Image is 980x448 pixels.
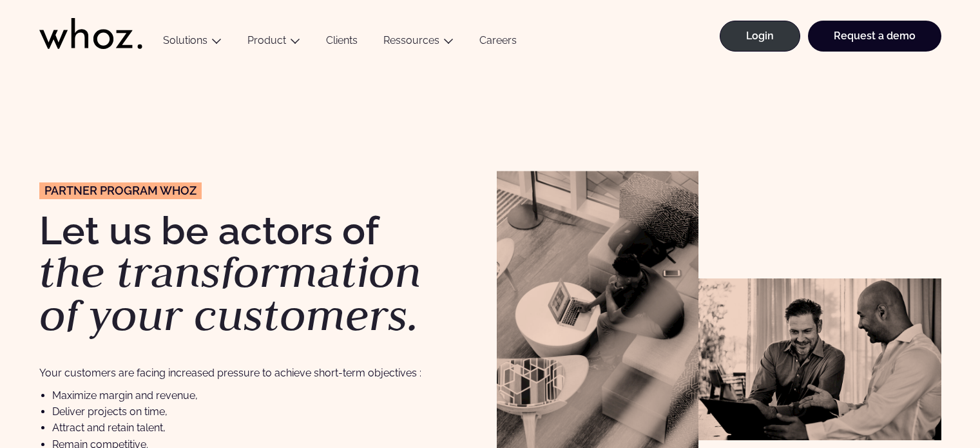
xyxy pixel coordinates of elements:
[39,211,484,337] h1: Let us be actors of
[44,185,197,197] span: partner program Whoz
[370,34,466,52] button: Ressources
[39,243,421,344] em: the transformation of your customers.
[235,34,313,52] button: Product
[52,420,484,436] li: Attract and retain talent,
[247,34,286,46] a: Product
[52,404,484,420] li: Deliver projects on time,
[466,34,530,52] a: Careers
[52,387,484,404] li: Maximize margin and revenue,
[808,21,941,52] a: Request a demo
[150,34,235,52] button: Solutions
[383,34,439,46] a: Ressources
[313,34,370,52] a: Clients
[39,365,439,381] p: Your customers are facing increased pressure to achieve short-term objectives :
[720,21,800,52] a: Login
